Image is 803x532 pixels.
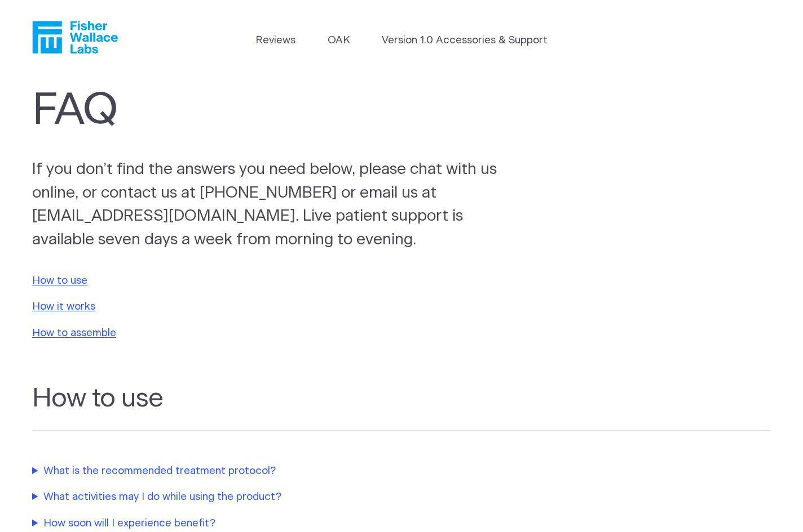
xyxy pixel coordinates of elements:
a: Version 1.0 Accessories & Support [382,33,548,48]
a: Reviews [255,33,295,48]
a: How to assemble [32,328,116,338]
h1: FAQ [32,85,501,137]
h2: How to use [32,383,771,431]
a: Fisher Wallace [32,21,118,53]
a: How it works [32,301,95,312]
summary: How soon will I experience benefit? [32,516,506,531]
p: If you don’t find the answers you need below, please chat with us online, or contact us at [PHONE... [32,158,525,252]
a: OAK [328,33,350,48]
summary: What is the recommended treatment protocol? [32,463,506,479]
a: How to use [32,275,87,286]
summary: What activities may I do while using the product? [32,489,506,505]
